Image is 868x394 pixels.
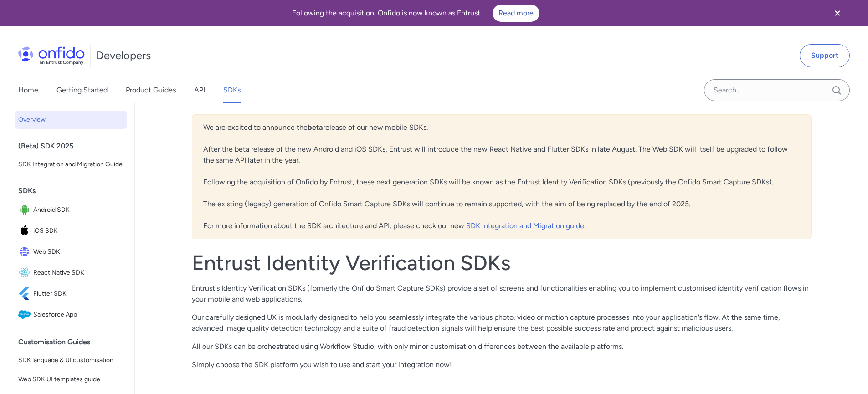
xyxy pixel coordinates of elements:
button: Close banner [821,2,854,25]
span: Flutter SDK [33,287,123,300]
div: (Beta) SDK 2025 [18,137,131,155]
p: Entrust's Identity Verification SDKs (formerly the Onfido Smart Capture SDKs) provide a set of sc... [192,283,812,305]
img: IconFlutter SDK [18,287,33,300]
span: Salesforce App [33,308,123,321]
a: Support [800,44,850,67]
div: SDKs [18,182,131,200]
input: Onfido search input field [704,79,850,101]
img: IconSalesforce App [18,308,33,321]
a: IconiOS SDKiOS SDK [15,221,127,241]
span: SDK Integration and Migration Guide [18,159,123,170]
img: Onfido Logo [18,46,85,65]
a: IconAndroid SDKAndroid SDK [15,200,127,220]
a: IconReact Native SDKReact Native SDK [15,263,127,283]
div: Customisation Guides [18,333,131,351]
a: IconWeb SDKWeb SDK [15,242,127,262]
img: IconiOS SDK [18,225,33,237]
img: IconReact Native SDK [18,266,33,279]
span: Overview [18,114,123,125]
span: SDK language & UI customisation [18,355,123,366]
div: We are excited to announce the release of our new mobile SDKs. After the beta release of the new ... [192,114,812,239]
a: Home [18,77,38,103]
a: API [194,77,205,103]
a: SDK language & UI customisation [15,351,127,369]
img: IconAndroid SDK [18,204,33,216]
h1: Developers [96,48,151,63]
p: Simply choose the SDK platform you wish to use and start your integration now! [192,359,812,370]
a: Product Guides [126,77,176,103]
a: Web SDK UI templates guide [15,370,127,389]
b: beta [308,123,323,132]
svg: Close banner [832,8,843,19]
img: IconWeb SDK [18,246,33,258]
h1: Entrust Identity Verification SDKs [192,250,812,276]
p: All our SDKs can be orchestrated using Workflow Studio, with only minor customisation differences... [192,341,812,352]
a: SDKs [223,77,241,103]
a: IconFlutter SDKFlutter SDK [15,284,127,304]
span: Web SDK [33,246,123,258]
a: Read more [493,5,539,22]
p: Our carefully designed UX is modularly designed to help you seamlessly integrate the various phot... [192,312,812,334]
a: SDK Integration and Migration guide [466,221,584,230]
span: Web SDK UI templates guide [18,374,123,385]
span: iOS SDK [33,225,123,237]
span: Android SDK [33,204,123,216]
span: React Native SDK [33,266,123,279]
a: Overview [15,111,127,129]
a: IconSalesforce AppSalesforce App [15,305,127,325]
a: Getting Started [56,77,108,103]
a: SDK Integration and Migration Guide [15,155,127,174]
div: Following the acquisition, Onfido is now known as Entrust. [11,5,821,22]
